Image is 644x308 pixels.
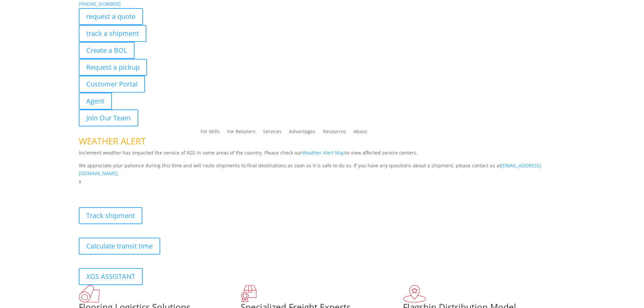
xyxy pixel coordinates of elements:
b: Visibility, transparency, and control for your entire supply chain. [79,187,230,193]
p: We appreciate your patience during this time and will route shipments to final destinations as so... [79,162,566,178]
img: xgs-icon-focused-on-flooring-red [241,285,257,303]
a: Customer Portal [79,76,145,93]
a: Request a pickup [79,59,147,76]
span: WEATHER ALERT [79,135,146,147]
a: [PHONE_NUMBER] [79,1,121,7]
a: track a shipment [79,25,146,42]
p: x [79,177,566,186]
a: XGS ASSISTANT [79,268,143,285]
img: xgs-icon-flagship-distribution-model-red [403,285,426,303]
a: Calculate transit time [79,238,160,255]
a: Join Our Team [79,110,138,126]
a: Agent [79,93,112,110]
a: Services [263,129,282,137]
a: Advantages [289,129,315,137]
p: Inclement weather has impacted the service of XGS in some areas of the country. Please check our ... [79,149,566,162]
a: Resources [323,129,346,137]
a: request a quote [79,8,143,25]
a: About [354,129,367,137]
a: For Retailers [227,129,256,137]
a: Create a BOL [79,42,135,59]
a: For Mills [200,129,220,137]
a: Weather Alert Map [302,149,345,156]
img: xgs-icon-total-supply-chain-intelligence-red [79,285,100,303]
a: Track shipment [79,207,142,224]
